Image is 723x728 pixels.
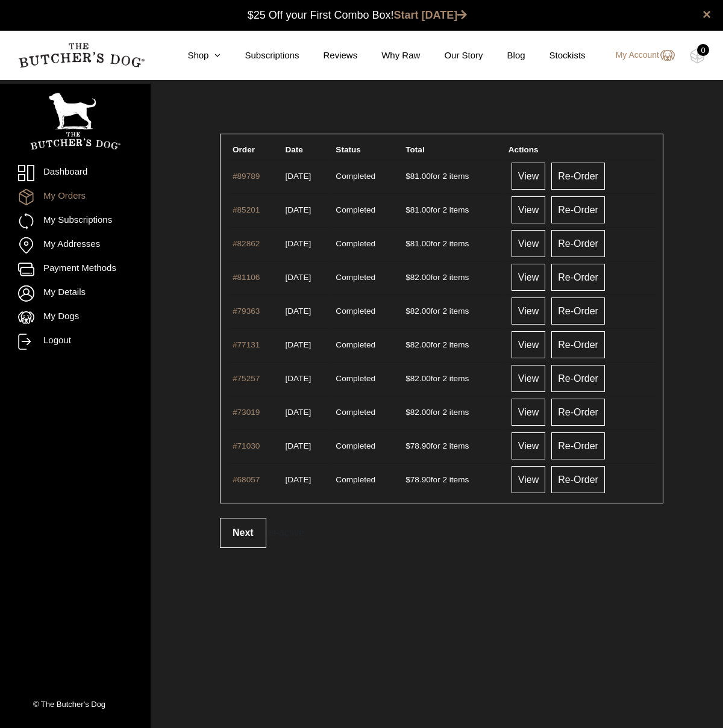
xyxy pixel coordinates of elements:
[512,399,545,426] a: View
[551,297,605,325] a: Re-Order
[512,331,545,358] a: View
[331,294,399,327] td: Completed
[30,93,120,150] img: TBD_Portrait_Logo_White.png
[405,306,410,316] span: $
[551,331,605,358] a: Re-Order
[285,205,311,214] time: [DATE]
[401,261,502,293] td: for 2 items
[551,264,605,291] a: Re-Order
[18,261,133,278] a: Payment Methods
[285,306,311,316] time: [DATE]
[299,49,358,63] a: Reviews
[233,145,255,154] span: Order
[233,205,260,214] a: #85201
[401,396,502,428] td: for 2 items
[331,328,399,361] td: Completed
[604,48,675,63] a: My Account
[220,518,266,548] a: Next
[401,294,502,327] td: for 2 items
[220,518,663,548] div: .is-active
[285,475,311,484] time: [DATE]
[405,374,410,383] span: $
[221,49,299,63] a: Subscriptions
[405,205,431,214] span: 81.00
[233,273,260,282] a: #81106
[405,273,410,282] span: $
[233,441,260,450] a: #71030
[285,273,311,282] time: [DATE]
[285,408,311,417] time: [DATE]
[690,48,705,64] img: TBD_Cart-Empty.png
[233,172,260,181] a: #89789
[405,172,410,181] span: $
[331,396,399,428] td: Completed
[405,441,431,450] span: 78.90
[163,49,221,63] a: Shop
[551,466,605,493] a: Re-Order
[405,205,410,214] span: $
[233,239,260,248] a: #82862
[405,408,410,417] span: $
[394,9,468,21] a: Start [DATE]
[551,163,605,190] a: Re-Order
[551,365,605,392] a: Re-Order
[405,145,424,154] span: Total
[401,227,502,260] td: for 2 items
[525,49,586,63] a: Stockists
[18,310,133,326] a: My Dogs
[285,239,311,248] time: [DATE]
[401,362,502,394] td: for 2 items
[512,230,545,257] a: View
[551,432,605,459] a: Re-Order
[512,297,545,325] a: View
[401,463,502,496] td: for 2 items
[18,285,133,302] a: My Details
[405,172,431,181] span: 81.00
[512,466,545,493] a: View
[401,429,502,462] td: for 2 items
[331,463,399,496] td: Completed
[18,213,133,229] a: My Subscriptions
[331,160,399,192] td: Completed
[285,145,302,154] span: Date
[285,172,311,181] time: [DATE]
[512,365,545,392] a: View
[551,196,605,223] a: Re-Order
[512,264,545,291] a: View
[551,399,605,426] a: Re-Order
[420,49,483,63] a: Our Story
[285,441,311,450] time: [DATE]
[233,306,260,316] a: #79363
[483,49,525,63] a: Blog
[285,374,311,383] time: [DATE]
[405,239,431,248] span: 81.00
[18,189,133,205] a: My Orders
[331,362,399,394] td: Completed
[331,429,399,462] td: Completed
[512,432,545,459] a: View
[405,408,431,417] span: 82.00
[233,374,260,383] a: #75257
[703,7,711,22] a: close
[405,306,431,316] span: 82.00
[405,273,431,282] span: 82.00
[331,227,399,260] td: Completed
[405,340,431,349] span: 82.00
[512,163,545,190] a: View
[405,374,431,383] span: 82.00
[697,44,709,56] div: 0
[357,49,420,63] a: Why Raw
[405,239,410,248] span: $
[18,165,133,181] a: Dashboard
[401,193,502,226] td: for 2 items
[233,475,260,484] a: #68057
[336,145,361,154] span: Status
[509,145,539,154] span: Actions
[18,237,133,254] a: My Addresses
[405,441,410,450] span: $
[405,475,431,484] span: 78.90
[233,340,260,349] a: #77131
[285,340,311,349] time: [DATE]
[401,160,502,192] td: for 2 items
[401,328,502,361] td: for 2 items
